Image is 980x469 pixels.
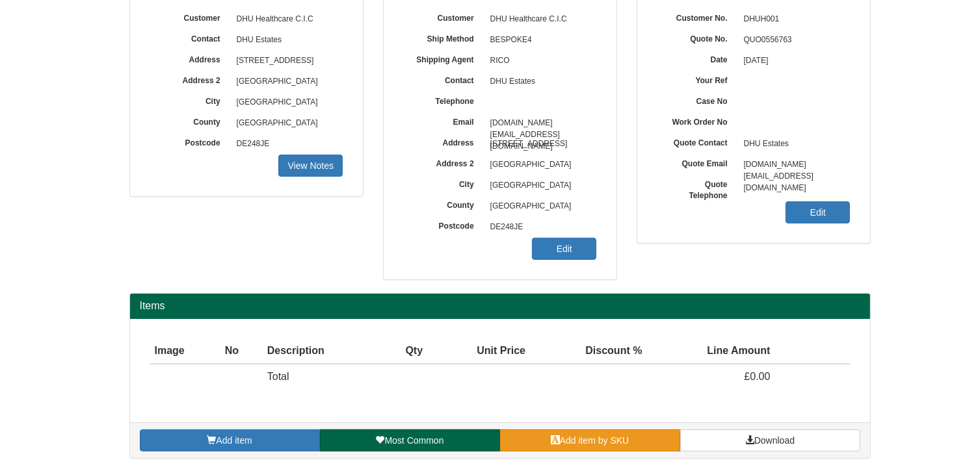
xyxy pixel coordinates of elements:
[657,9,737,24] label: Customer No.
[403,217,484,232] label: Postcode
[786,201,850,223] a: Edit
[403,51,484,66] label: Shipping Agent
[484,51,597,71] span: RICO
[230,51,343,71] span: [STREET_ADDRESS]
[140,300,860,312] h2: Items
[531,338,648,364] th: Discount %
[230,92,343,113] span: [GEOGRAPHIC_DATA]
[384,435,444,446] span: Most Common
[532,238,596,260] a: Edit
[737,9,851,30] span: DHUH001
[657,134,737,149] label: Quote Contact
[657,92,737,107] label: Case No
[262,338,380,364] th: Description
[230,113,343,134] span: [GEOGRAPHIC_DATA]
[230,71,343,92] span: [GEOGRAPHIC_DATA]
[484,217,597,238] span: DE248JE
[150,71,230,86] label: Address 2
[680,429,860,451] a: Download
[403,30,484,45] label: Ship Method
[403,175,484,190] label: City
[484,196,597,217] span: [GEOGRAPHIC_DATA]
[150,338,220,364] th: Image
[484,113,597,134] span: [DOMAIN_NAME][EMAIL_ADDRESS][DOMAIN_NAME]
[484,175,597,196] span: [GEOGRAPHIC_DATA]
[230,134,343,155] span: DE248JE
[403,9,484,24] label: Customer
[737,134,851,155] span: DHU Estates
[230,9,343,30] span: DHU Healthcare C.I.C
[150,113,230,128] label: County
[150,9,230,24] label: Customer
[150,30,230,45] label: Contact
[657,175,737,201] label: Quote Telephone
[150,51,230,66] label: Address
[657,155,737,170] label: Quote Email
[657,30,737,45] label: Quote No.
[657,71,737,86] label: Your Ref
[484,9,597,30] span: DHU Healthcare C.I.C
[745,371,771,382] span: £0.00
[380,338,428,364] th: Qty
[403,134,484,149] label: Address
[737,30,851,51] span: QUO0556763
[428,338,531,364] th: Unit Price
[560,435,629,446] span: Add item by SKU
[657,113,737,128] label: Work Order No
[403,113,484,128] label: Email
[754,435,795,446] span: Download
[648,338,776,364] th: Line Amount
[220,338,262,364] th: No
[216,435,252,446] span: Add item
[403,196,484,211] label: County
[403,71,484,86] label: Contact
[484,155,597,175] span: [GEOGRAPHIC_DATA]
[484,134,597,155] span: [STREET_ADDRESS]
[230,30,343,51] span: DHU Estates
[484,71,597,92] span: DHU Estates
[403,155,484,170] label: Address 2
[484,30,597,51] span: BESPOKE4
[150,134,230,149] label: Postcode
[150,92,230,107] label: City
[737,51,851,71] span: [DATE]
[737,155,851,175] span: [DOMAIN_NAME][EMAIL_ADDRESS][DOMAIN_NAME]
[657,51,737,66] label: Date
[262,364,380,390] td: Total
[278,155,343,177] a: View Notes
[403,92,484,107] label: Telephone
